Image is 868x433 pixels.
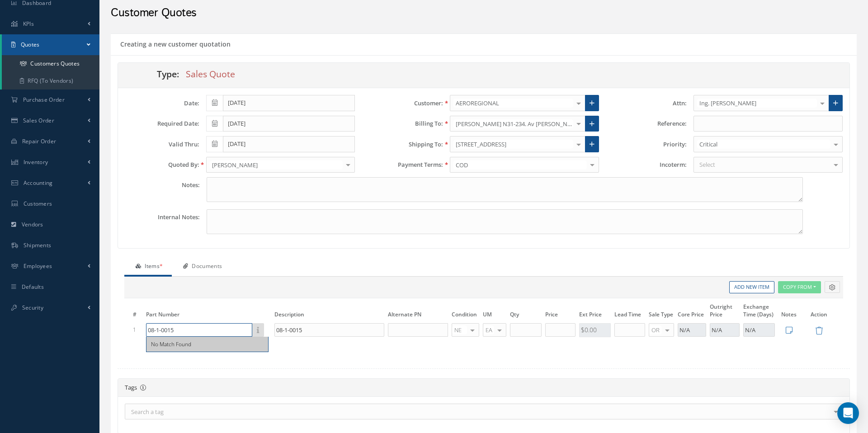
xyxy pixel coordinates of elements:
span: OR [649,325,662,334]
th: UM [481,302,508,322]
th: Price [543,302,578,322]
span: Employees [24,262,52,270]
label: Shipping To: [362,141,443,148]
span: COD [453,160,587,169]
th: Qty [508,302,543,322]
td: 1 [131,322,144,338]
label: Billing To: [362,120,443,127]
label: Customer: [362,100,443,107]
a: Items [124,258,172,277]
label: Valid Thru: [118,141,199,148]
a: Quotes [2,34,99,55]
label: Internal Notes: [118,209,200,234]
th: Sale Type [647,302,676,322]
span: Defaults [22,283,44,291]
span: Ing. [PERSON_NAME] [697,99,817,108]
th: Lead Time [613,302,647,322]
label: Type: [118,71,179,77]
span: Inventory [24,158,48,166]
h2: Customer Quotes [111,6,857,20]
th: Exchange Time (Days) [741,302,777,322]
span: [STREET_ADDRESS] [453,140,573,149]
th: Description [273,302,386,322]
div: No Match Found [151,340,191,348]
label: Date: [118,100,199,107]
label: Reference: [606,120,687,127]
th: Notes [777,302,801,322]
a: RFQ (To Vendors) [2,72,99,89]
span: Quotes [21,41,40,48]
a: Add New Item [729,281,774,293]
a: Customers Quotes [2,55,99,72]
th: Outright Price [708,302,741,322]
a: Remove Item [815,328,823,335]
label: Notes: [118,177,200,202]
span: Accounting [24,179,53,187]
span: Search a tag [129,408,164,417]
span: Sales Quote [186,68,235,80]
span: [PERSON_NAME] [210,160,343,169]
span: EA [483,325,494,334]
span: Security [22,304,43,311]
span: Select [697,160,715,169]
label: Payment Terms: [362,161,443,168]
span: Shipments [24,241,52,249]
th: Core Price [676,302,708,322]
span: Repair Order [22,137,57,145]
span: NE [452,325,467,334]
span: KPIs [23,20,34,28]
button: Copy From [778,281,821,293]
a: Documents [172,258,231,277]
th: Condition [450,302,481,322]
span: Sales Order [23,117,54,124]
label: Priority: [606,141,687,148]
label: Quoted By: [118,161,199,168]
span: [PERSON_NAME] N31-234. Av [PERSON_NAME], [GEOGRAPHIC_DATA], [GEOGRAPHIC_DATA], [GEOGRAPHIC_DATA] [453,119,573,128]
span: Vendors [22,221,43,228]
span: Customers [24,200,52,207]
th: Part Number [144,302,273,322]
th: Action [801,302,836,322]
div: Open Intercom Messenger [837,402,859,424]
label: Attn: [606,100,687,107]
div: Tags [118,379,849,397]
th: # [131,302,144,322]
th: Ext Price [577,302,613,322]
label: Incoterm: [606,161,687,168]
h5: Creating a new customer quotation [118,38,231,48]
span: AEROREGIONAL [453,99,573,108]
span: Purchase Order [23,96,65,104]
th: Alternate PN [386,302,450,322]
div: $0.00 [579,323,611,337]
span: Critical [697,140,830,149]
label: Required Date: [118,120,199,127]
